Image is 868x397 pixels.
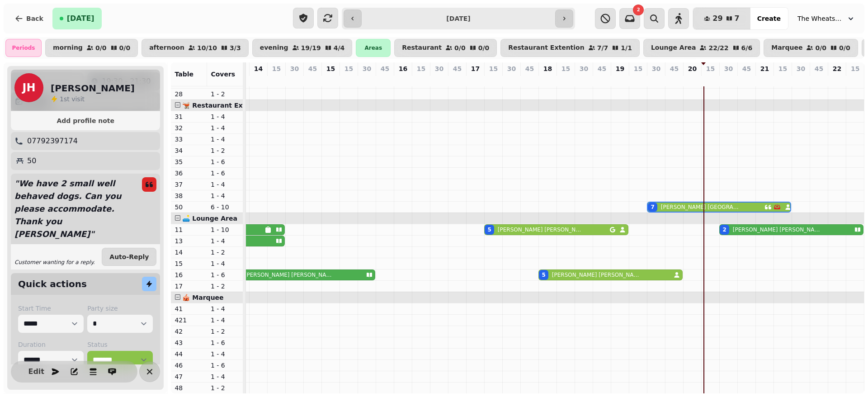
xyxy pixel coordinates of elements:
[688,64,697,73] p: 20
[498,226,582,233] p: [PERSON_NAME] [PERSON_NAME]
[301,45,321,51] p: 19 / 19
[211,383,240,392] p: 1 - 2
[544,75,551,84] p: 5
[211,304,240,313] p: 1 - 4
[290,64,299,73] p: 30
[472,75,479,84] p: 0
[309,75,316,84] p: 0
[652,64,660,73] p: 30
[308,64,317,73] p: 45
[211,90,240,99] p: 1 - 2
[542,271,545,279] div: 5
[175,135,203,144] p: 33
[833,64,841,73] p: 22
[724,64,733,73] p: 30
[616,75,623,84] p: 0
[272,64,281,73] p: 15
[230,45,241,51] p: 3 / 3
[211,338,240,347] p: 1 - 6
[18,304,84,313] label: Start Time
[175,350,203,359] p: 44
[175,90,203,99] p: 28
[489,64,498,73] p: 15
[435,75,443,84] p: 0
[643,39,760,57] button: Lounge Area22/226/6
[64,95,71,103] span: st
[815,75,822,84] p: 0
[45,39,138,57] button: morning0/00/0
[815,45,826,51] p: 0 / 0
[211,361,240,370] p: 1 - 6
[797,75,804,84] p: 0
[761,75,768,84] p: 0
[175,203,203,212] p: 50
[175,316,203,325] p: 421
[142,39,249,57] button: afternoon10/103/3
[175,146,203,155] p: 34
[175,383,203,392] p: 48
[254,64,263,73] p: 14
[779,75,786,84] p: 0
[750,8,788,29] button: Create
[792,10,861,27] button: The Wheatsheaf
[706,64,715,73] p: 15
[722,226,726,233] div: 2
[399,75,406,84] p: 0
[211,157,240,166] p: 1 - 6
[175,169,203,178] p: 36
[211,71,235,78] span: Covers
[478,45,490,51] p: 0 / 0
[851,64,859,73] p: 15
[327,75,334,84] p: 0
[326,64,335,73] p: 15
[175,180,203,189] p: 37
[580,64,588,73] p: 30
[211,112,240,121] p: 1 - 4
[363,64,371,73] p: 30
[26,15,43,22] span: Back
[211,372,240,381] p: 1 - 4
[102,248,156,266] button: Auto-Reply
[211,259,240,268] p: 1 - 4
[211,123,240,132] p: 1 - 4
[7,8,51,29] button: Back
[561,64,570,73] p: 15
[211,270,240,279] p: 1 - 6
[760,64,769,73] p: 21
[764,39,858,57] button: Marquee0/00/0
[435,64,443,73] p: 30
[14,259,95,266] p: Customer wanting for a reply.
[67,15,94,22] span: [DATE]
[22,82,35,93] span: JH
[417,75,425,84] p: 0
[580,75,587,84] p: 0
[621,45,632,51] p: 1 / 1
[552,271,640,279] p: [PERSON_NAME] [PERSON_NAME]
[211,135,240,144] p: 1 - 4
[175,372,203,381] p: 47
[381,75,388,84] p: 0
[670,75,678,84] p: 0
[839,45,850,51] p: 0 / 0
[661,203,739,211] p: [PERSON_NAME] [GEOGRAPHIC_DATA]
[211,169,240,178] p: 1 - 6
[175,112,203,121] p: 31
[771,44,802,52] p: Marquee
[453,75,461,84] p: 0
[453,64,462,73] p: 45
[260,44,288,52] p: evening
[707,75,714,84] p: 0
[394,39,497,57] button: Restaurant0/00/0
[833,75,840,84] p: 0
[725,75,732,84] p: 2
[797,14,843,23] span: The Wheatsheaf
[211,236,240,246] p: 1 - 4
[291,75,298,84] p: 0
[211,225,240,234] p: 1 - 10
[175,236,203,246] p: 13
[109,254,149,260] span: Auto-Reply
[175,304,203,313] p: 41
[53,44,83,52] p: morning
[211,191,240,200] p: 1 - 4
[778,64,787,73] p: 15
